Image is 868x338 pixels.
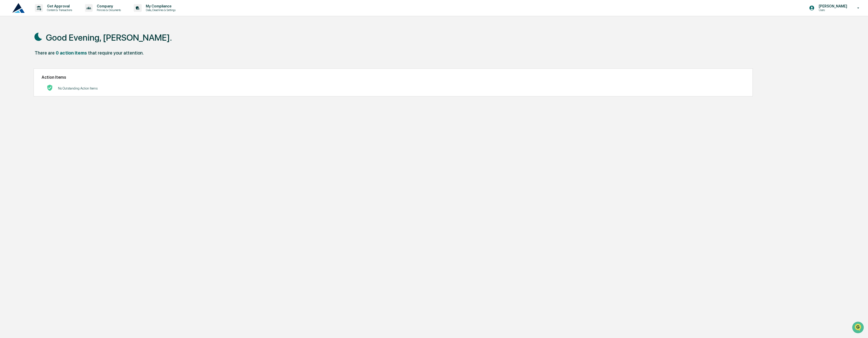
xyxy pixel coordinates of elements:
div: 0 action items [56,50,87,56]
p: Get Approval [43,4,75,8]
div: There are [35,50,55,56]
div: We're available if you need us! [17,45,65,49]
div: 🔎 [5,75,9,79]
p: Company [93,4,123,8]
a: Powered byPylon [36,87,62,91]
span: Attestations [42,65,64,70]
img: No Actions logo [47,85,53,91]
p: No Outstanding Action Items [58,86,98,90]
a: 🖐️Preclearance [3,63,35,72]
p: Policies & Documents [93,8,123,12]
a: 🗄️Attestations [35,63,66,72]
a: 🔎Data Lookup [3,73,34,82]
p: [PERSON_NAME] [815,4,850,8]
span: Pylon [51,87,62,91]
p: Data, Deadlines & Settings [142,8,178,12]
img: 1746055101610-c473b297-6a78-478c-a979-82029cc54cd1 [5,39,14,49]
p: How can we help? [5,11,93,19]
div: Start new chat [17,39,84,45]
span: Data Lookup [10,75,32,80]
span: Preclearance [10,65,33,70]
p: Content & Transactions [43,8,75,12]
div: 🖐️ [5,65,9,69]
h2: Action Items [42,75,745,80]
p: My Compliance [142,4,178,8]
h1: Good Evening, [PERSON_NAME]. [46,32,172,43]
button: Start new chat [87,41,93,47]
div: 🗄️ [37,65,41,69]
p: Users [815,8,850,12]
div: that require your attention. [88,50,144,56]
img: logo [12,3,25,13]
iframe: Open customer support [852,321,865,335]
